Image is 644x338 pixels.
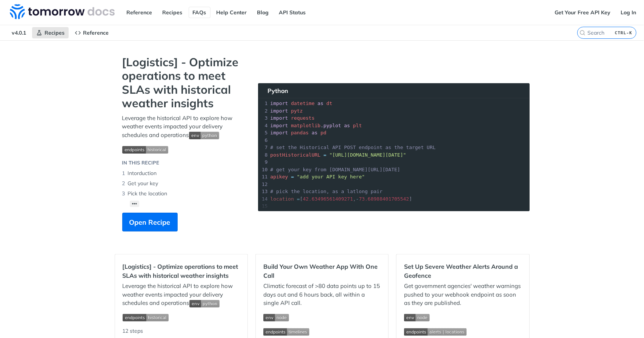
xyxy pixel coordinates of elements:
img: endpoint [404,328,467,336]
a: FAQs [189,7,211,18]
p: Climatic forecast of >80 data points up to 15 days out and 6 hours back, all within a single API ... [263,282,381,308]
span: Expand image [189,131,219,139]
span: Expand image [404,313,521,322]
img: Tomorrow.io Weather API Docs [10,4,115,19]
span: Open Recipe [129,217,171,227]
span: Expand image [123,313,240,322]
kbd: CTRL-K [613,29,634,37]
img: endpoint [122,146,168,154]
p: Leverage the historical API to explore how weather events impacted your delivery schedules and op... [123,282,240,308]
img: endpoint [263,328,309,336]
a: Log In [616,7,640,18]
span: Expand image [263,327,381,336]
a: Reference [71,27,113,38]
span: Expand image [404,327,521,336]
img: env [189,300,220,308]
img: endpoint [123,314,169,321]
div: In this Recipe [122,159,160,167]
span: Expand image [263,313,381,322]
a: Help Center [212,7,251,18]
a: Recipes [32,27,69,38]
span: Expand image [189,299,220,306]
li: Intorduction [122,168,243,178]
a: API Status [275,7,310,18]
a: Reference [123,7,157,18]
span: Reference [83,29,109,36]
a: Get Your Free API Key [550,7,615,18]
button: Open Recipe [122,213,178,231]
img: env [189,132,219,139]
p: Get government agencies' weather warnings pushed to your webhook endpoint as soon as they are pub... [404,282,521,308]
span: Expand image [122,145,243,154]
img: env [404,314,430,321]
svg: Search [579,30,586,36]
img: env [263,314,289,321]
h2: [Logistics] - Optimize operations to meet SLAs with historical weather insights [123,262,240,280]
li: Pick the location [122,189,243,199]
a: Recipes [158,7,187,18]
button: ••• [130,201,140,207]
span: v4.0.1 [8,27,30,38]
li: Get your key [122,178,243,189]
a: Blog [253,7,273,18]
strong: [Logistics] - Optimize operations to meet SLAs with historical weather insights [122,55,243,110]
h2: Set Up Severe Weather Alerts Around a Geofence [404,262,521,280]
span: Recipes [45,29,65,36]
h2: Build Your Own Weather App With One Call [263,262,381,280]
p: Leverage the historical API to explore how weather events impacted your delivery schedules and op... [122,114,243,140]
